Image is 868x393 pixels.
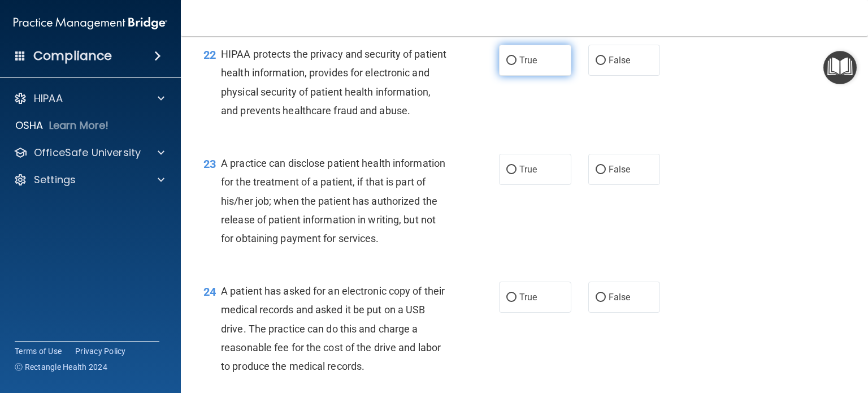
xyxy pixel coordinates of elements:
[203,285,216,299] span: 24
[506,293,517,302] input: True
[15,346,62,357] a: Terms of Use
[596,293,606,302] input: False
[221,285,445,372] span: A patient has asked for an electronic copy of their medical records and asked it be put on a USB ...
[609,292,631,303] span: False
[14,146,164,159] a: OfficeSafe University
[519,55,537,66] span: True
[15,119,44,132] p: OSHA
[519,292,537,303] span: True
[506,166,517,174] input: True
[14,92,164,105] a: HIPAA
[596,166,606,174] input: False
[14,173,164,187] a: Settings
[203,48,216,62] span: 22
[33,48,112,64] h4: Compliance
[34,173,76,187] p: Settings
[609,55,631,66] span: False
[596,57,606,65] input: False
[203,157,216,171] span: 23
[519,164,537,175] span: True
[34,146,141,159] p: OfficeSafe University
[609,164,631,175] span: False
[14,12,167,34] img: PMB logo
[34,92,63,105] p: HIPAA
[823,51,857,84] button: Open Resource Center
[221,48,446,116] span: HIPAA protects the privacy and security of patient health information, provides for electronic an...
[75,346,126,357] a: Privacy Policy
[221,157,445,244] span: A practice can disclose patient health information for the treatment of a patient, if that is par...
[15,361,107,373] span: Ⓒ Rectangle Health 2024
[506,57,517,65] input: True
[49,119,109,132] p: Learn More!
